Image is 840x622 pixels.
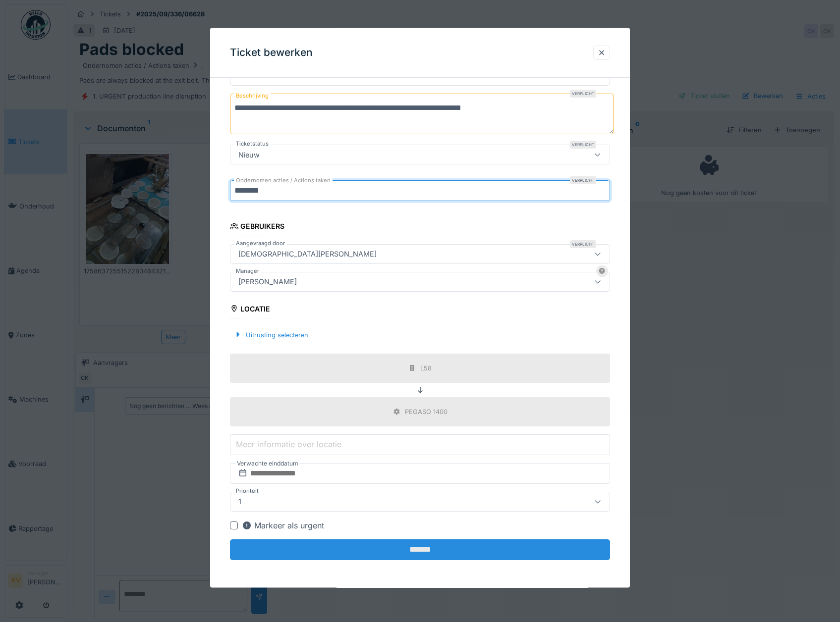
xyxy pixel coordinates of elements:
[234,276,301,287] div: [PERSON_NAME]
[242,519,324,531] div: Markeer als urgent
[230,328,312,341] div: Uitrusting selecteren
[234,266,261,275] label: Manager
[236,458,299,469] label: Verwachte einddatum
[230,301,271,318] div: Locatie
[234,248,381,259] div: [DEMOGRAPHIC_DATA][PERSON_NAME]
[234,176,333,185] label: Ondernomen acties / Actions taken
[234,140,271,148] label: Ticketstatus
[234,487,261,495] label: Prioriteit
[570,141,596,149] div: Verplicht
[234,438,343,450] label: Meer informatie over locatie
[570,176,596,184] div: Verplicht
[230,47,313,59] h3: Ticket bewerken
[234,496,245,507] div: 1
[230,219,285,236] div: Gebruikers
[570,240,596,248] div: Verplicht
[570,90,596,98] div: Verplicht
[234,90,271,102] label: Beschrijving
[234,149,264,160] div: Nieuw
[420,363,432,372] div: L58
[234,239,287,247] label: Aangevraagd door
[405,407,448,416] div: PEGASO 1400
